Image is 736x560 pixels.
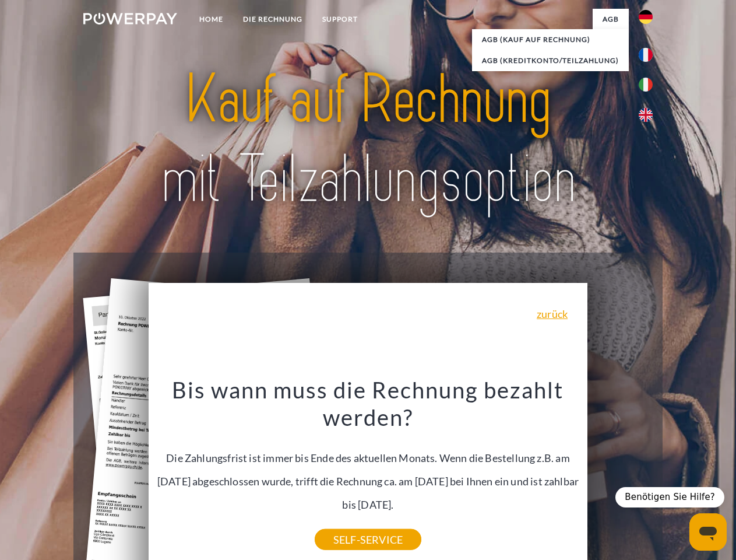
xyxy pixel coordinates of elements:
[83,13,177,24] img: logo-powerpay-white.svg
[312,9,368,30] a: SUPPORT
[189,9,233,30] a: Home
[593,9,629,30] a: agb
[156,376,581,432] h3: Bis wann muss die Rechnung bezahlt werden?
[639,48,653,62] img: fr
[111,56,625,223] img: title-powerpay_de.svg
[639,78,653,92] img: it
[156,376,581,540] div: Die Zahlungsfrist ist immer bis Ende des aktuellen Monats. Wenn die Bestellung z.B. am [DATE] abg...
[639,108,653,122] img: en
[639,10,653,24] img: de
[689,513,727,551] iframe: Schaltfläche zum Öffnen des Messaging-Fensters; Konversation läuft
[315,529,421,550] a: SELF-SERVICE
[233,9,312,30] a: DIE RECHNUNG
[537,309,568,319] a: zurück
[472,29,629,50] a: AGB (Kauf auf Rechnung)
[472,50,629,71] a: AGB (Kreditkonto/Teilzahlung)
[615,487,724,508] div: Benötigen Sie Hilfe?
